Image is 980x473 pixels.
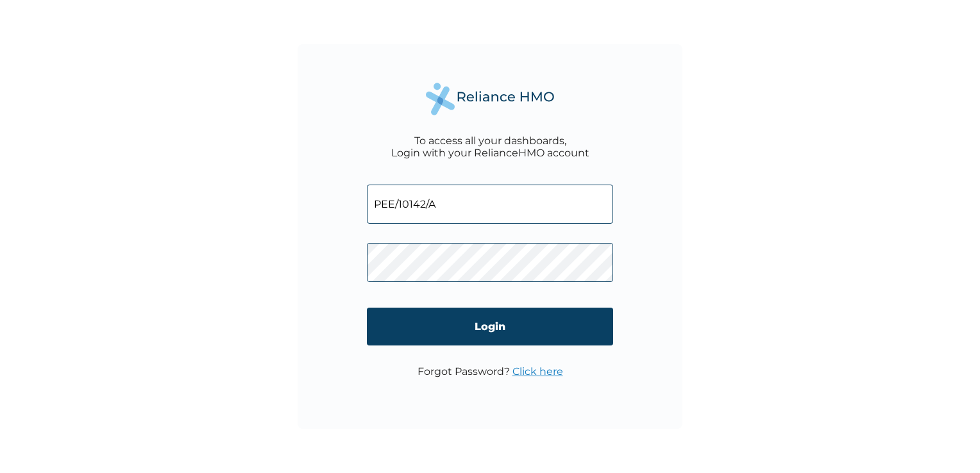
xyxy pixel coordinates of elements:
[512,365,563,378] a: Click here
[391,135,589,159] div: To access all your dashboards, Login with your RelianceHMO account
[418,365,563,378] p: Forgot Password?
[426,83,554,115] img: Reliance Health's Logo
[367,185,613,224] input: Email address or HMO ID
[367,308,613,345] input: Login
